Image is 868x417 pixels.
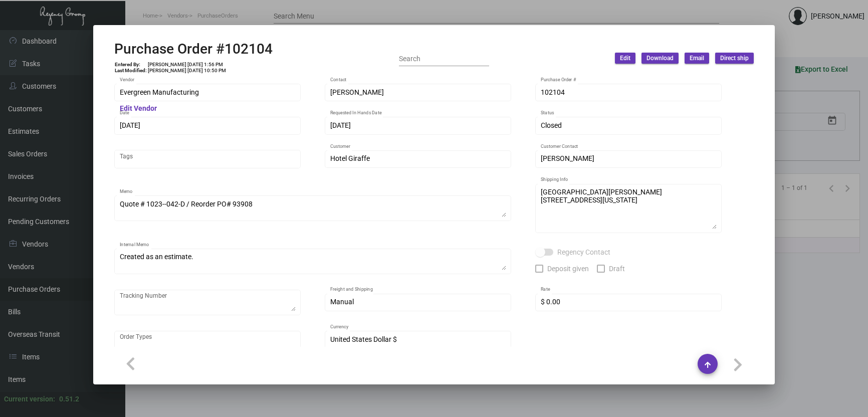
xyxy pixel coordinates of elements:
span: Draft [609,263,625,275]
span: Email [690,54,704,63]
div: 0.51.2 [59,394,79,404]
span: Direct ship [720,54,749,63]
span: Closed [541,121,562,129]
button: Email [685,53,709,64]
td: Entered By: [114,62,147,68]
div: Current version: [4,394,55,404]
button: Download [641,53,679,64]
span: Regency Contact [557,246,610,258]
span: Download [646,54,674,63]
span: Deposit given [547,263,589,275]
span: Edit [620,54,630,63]
span: Manual [330,298,354,306]
h2: Purchase Order #102104 [114,41,273,58]
button: Edit [615,53,635,64]
td: Last Modified: [114,68,147,74]
mat-hint: Edit Vendor [120,105,157,113]
td: [PERSON_NAME] [DATE] 10:50 PM [147,68,227,74]
td: [PERSON_NAME] [DATE] 1:56 PM [147,62,227,68]
button: Direct ship [715,53,754,64]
